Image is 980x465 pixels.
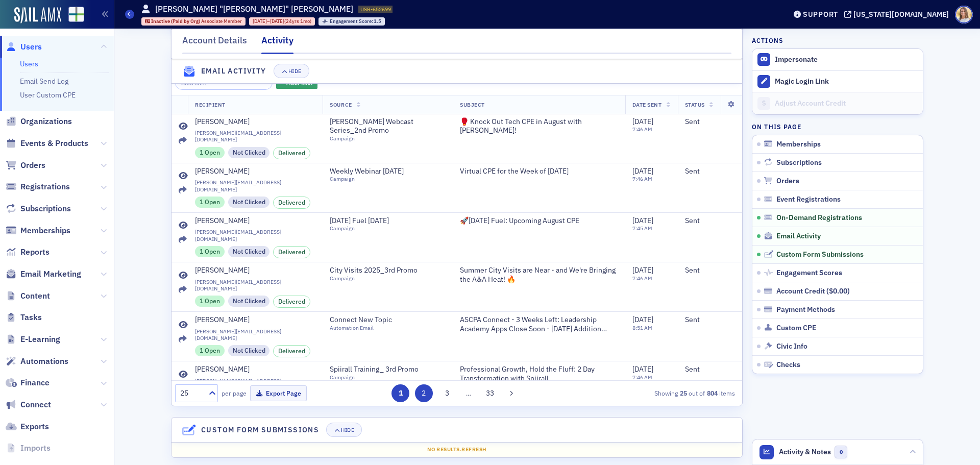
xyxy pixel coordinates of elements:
[632,126,652,133] time: 7:46 AM
[632,315,653,324] span: [DATE]
[776,287,850,296] div: Account Credit ( )
[330,266,423,275] span: City Visits 2025_3rd Promo
[20,268,81,280] span: Email Marketing
[20,377,50,388] span: Finance
[253,18,311,25] div: – (24yrs 1mo)
[222,388,247,398] label: per page
[228,345,270,356] div: Not Clicked
[776,250,864,259] span: Custom Form Submissions
[438,384,456,402] button: 3
[180,388,203,399] div: 25
[179,446,735,454] div: No results.
[460,266,618,284] span: Summer City Visits are Near - and We're Bringing the A&A Heat! 🔥
[20,334,60,345] span: E-Learning
[273,147,310,159] div: Delivered
[201,66,266,77] h4: Email Activity
[632,265,653,275] span: [DATE]
[155,4,353,15] h1: [PERSON_NAME] "[PERSON_NAME]" [PERSON_NAME]
[776,158,822,167] span: Subscriptions
[6,268,81,280] a: Email Marketing
[330,365,432,381] a: Spiirall Training_ 3rd PromoCampaign
[853,10,949,19] div: [US_STATE][DOMAIN_NAME]
[632,166,653,176] span: [DATE]
[195,266,315,275] a: [PERSON_NAME]
[685,117,736,127] div: Sent
[330,167,423,176] span: Weekly Webinar [DATE]
[461,446,487,453] span: Refresh
[195,345,225,356] div: 1 Open
[6,247,50,258] a: Reports
[201,425,319,435] h4: Custom Form Submissions
[20,225,70,236] span: Memberships
[20,443,51,454] span: Imports
[6,356,68,367] a: Automations
[195,167,315,176] a: [PERSON_NAME]
[195,167,250,176] div: [PERSON_NAME]
[151,18,201,25] span: Inactive (Paid by Org)
[273,197,310,209] div: Delivered
[261,34,293,54] div: Activity
[803,10,838,19] div: Support
[288,69,302,75] div: Hide
[776,342,807,351] span: Civic Info
[775,99,918,108] div: Adjust Account Credit
[685,315,736,325] div: Sent
[318,17,385,26] div: Engagement Score: 1.5
[330,117,436,135] span: [PERSON_NAME] Webcast Series_2nd Promo
[195,197,225,208] div: 1 Open
[330,18,374,25] span: Engagement Score :
[228,197,270,208] div: Not Clicked
[460,101,485,108] span: Subject
[632,364,653,374] span: [DATE]
[195,179,315,192] span: [PERSON_NAME][EMAIL_ADDRESS][DOMAIN_NAME]
[330,325,423,331] div: Automation Email
[250,385,307,401] button: Export Page
[195,266,250,275] div: [PERSON_NAME]
[195,147,225,158] div: 1 Open
[330,176,423,182] div: Campaign
[201,18,242,25] span: Associate Member
[330,101,352,108] span: Source
[460,117,618,135] span: 🥊 Knock Out Tech CPE in August with [PERSON_NAME]!
[273,246,310,258] div: Delivered
[776,140,821,149] span: Memberships
[6,160,45,171] a: Orders
[14,7,61,23] img: SailAMX
[776,324,816,333] span: Custom CPE
[752,70,923,92] button: Magic Login Link
[632,175,652,182] time: 7:46 AM
[844,11,952,18] button: [US_STATE][DOMAIN_NAME]
[20,399,51,410] span: Connect
[253,18,267,25] span: [DATE]
[195,328,315,341] span: [PERSON_NAME][EMAIL_ADDRESS][DOMAIN_NAME]
[141,17,246,26] div: Inactive (Paid by Org): Inactive (Paid by Org): Associate Member
[228,296,270,307] div: Not Clicked
[460,315,618,333] span: ASCPA Connect - 3 Weeks Left: Leadership Academy Apps Close Soon - [DATE] Addition [Membership Co...
[20,312,42,323] span: Tasks
[195,216,315,226] a: [PERSON_NAME]
[955,6,973,23] span: Profile
[249,17,315,26] div: 2001-06-12 00:00:00
[326,423,362,437] button: Hide
[6,181,70,192] a: Registrations
[829,286,847,296] span: $0.00
[776,268,842,278] span: Engagement Scores
[460,216,579,226] span: 🚀[DATE] Fuel: Upcoming August CPE
[195,315,250,325] div: [PERSON_NAME]
[20,77,68,86] a: Email Send Log
[685,216,736,226] div: Sent
[20,181,70,192] span: Registrations
[775,55,818,64] button: Impersonate
[685,167,736,176] div: Sent
[20,247,50,258] span: Reports
[6,312,42,323] a: Tasks
[6,41,42,53] a: Users
[273,296,310,308] div: Delivered
[20,421,49,432] span: Exports
[330,216,432,232] a: [DATE] Fuel [DATE]Campaign
[632,374,652,381] time: 7:46 AM
[195,216,250,226] div: [PERSON_NAME]
[341,427,354,433] div: Hide
[330,275,423,282] div: Campaign
[20,160,45,171] span: Orders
